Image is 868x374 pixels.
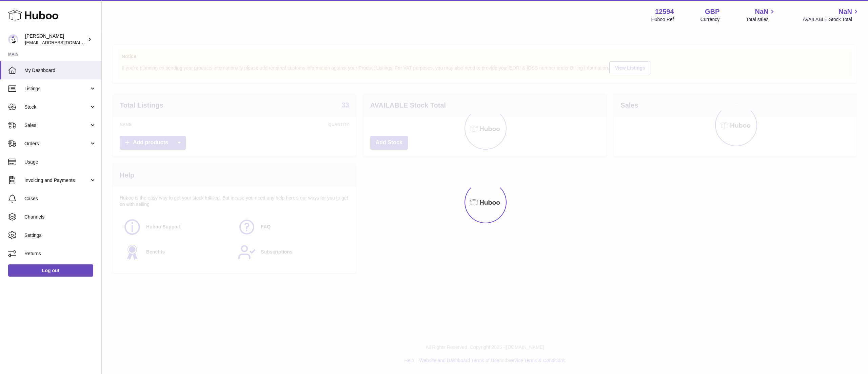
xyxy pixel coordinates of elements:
[655,7,674,16] strong: 12594
[24,86,89,92] span: Listings
[24,141,89,147] span: Orders
[24,177,89,184] span: Invoicing and Payments
[25,40,100,45] span: [EMAIL_ADDRESS][DOMAIN_NAME]
[24,67,96,74] span: My Dashboard
[839,7,852,16] span: NaN
[803,16,860,23] span: AVAILABLE Stock Total
[24,159,96,165] span: Usage
[803,7,860,23] a: NaN AVAILABLE Stock Total
[651,16,674,23] div: Huboo Ref
[24,122,89,129] span: Sales
[24,195,96,202] span: Cases
[746,16,776,23] span: Total sales
[24,232,96,239] span: Settings
[701,16,720,23] div: Currency
[8,264,93,277] a: Log out
[8,34,18,44] img: internalAdmin-12594@internal.huboo.com
[755,7,768,16] span: NaN
[705,7,719,16] strong: GBP
[24,214,96,220] span: Channels
[24,250,96,257] span: Returns
[746,7,776,23] a: NaN Total sales
[24,104,89,110] span: Stock
[25,33,86,46] div: [PERSON_NAME]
